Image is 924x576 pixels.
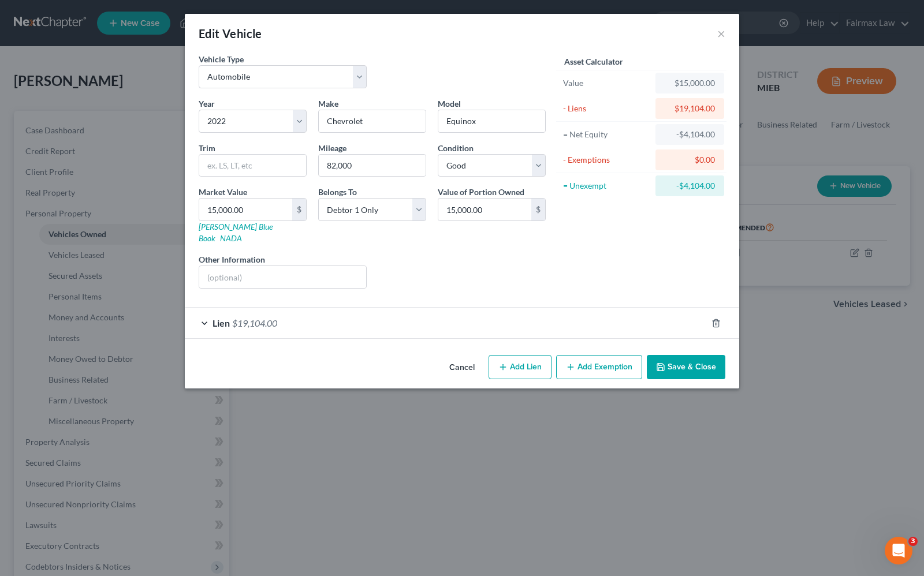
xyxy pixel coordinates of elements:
[318,99,338,109] span: Make
[438,186,524,198] label: Value of Portion Owned
[199,155,306,177] input: ex. LS, LT, etc
[440,356,484,379] button: Cancel
[199,53,244,65] label: Vehicle Type
[665,129,715,140] div: -$4,104.00
[556,355,642,379] button: Add Exemption
[199,25,262,42] div: Edit Vehicle
[319,110,426,132] input: ex. Nissan
[292,199,306,220] div: $
[319,155,426,177] input: --
[563,77,650,89] div: Value
[199,98,215,110] label: Year
[213,317,230,328] span: Lien
[885,537,912,564] iframe: Intercom live chat
[199,266,366,288] input: (optional)
[665,77,715,89] div: $15,000.00
[199,199,292,220] input: 0.00
[318,142,346,154] label: Mileage
[563,154,650,166] div: - Exemptions
[647,355,725,379] button: Save & Close
[665,180,715,192] div: -$4,104.00
[563,103,650,114] div: - Liens
[199,186,247,198] label: Market Value
[665,103,715,114] div: $19,104.00
[232,317,277,328] span: $19,104.00
[318,187,357,197] span: Belongs To
[438,110,545,132] input: ex. Altima
[438,199,531,220] input: 0.00
[199,142,215,154] label: Trim
[531,199,545,220] div: $
[199,222,273,243] a: [PERSON_NAME] Blue Book
[717,27,725,40] button: ×
[489,355,552,379] button: Add Lien
[563,180,650,192] div: = Unexempt
[908,537,918,546] span: 3
[199,253,265,265] label: Other Information
[563,129,650,140] div: = Net Equity
[220,233,242,243] a: NADA
[564,55,623,68] label: Asset Calculator
[438,142,474,154] label: Condition
[438,98,461,110] label: Model
[665,154,715,166] div: $0.00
